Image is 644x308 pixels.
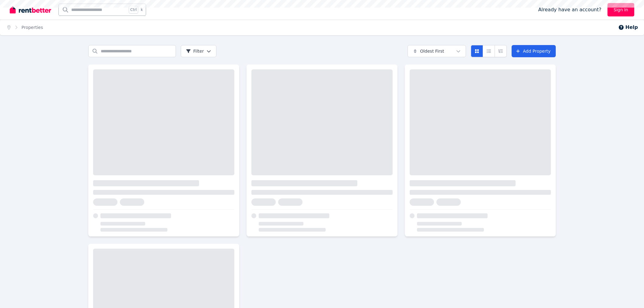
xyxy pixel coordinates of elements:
[483,45,495,57] button: Compact list view
[471,45,483,57] button: Card view
[129,6,138,14] span: Ctrl
[420,48,444,54] span: Oldest First
[512,45,556,57] a: Add Property
[607,3,634,16] a: Sign In
[10,5,51,14] img: RentBetter
[495,45,507,57] button: Expanded list view
[22,25,43,30] a: Properties
[141,7,143,12] span: k
[186,48,204,54] span: Filter
[618,24,638,31] button: Help
[408,45,466,57] button: Oldest First
[538,6,601,13] span: Already have an account?
[181,45,216,57] button: Filter
[471,45,507,57] div: View options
